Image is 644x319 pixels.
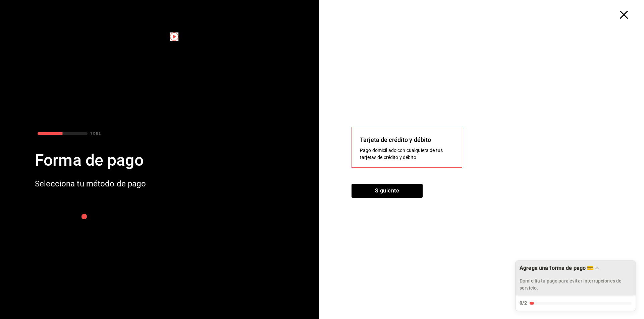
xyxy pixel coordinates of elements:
[90,131,101,136] div: 1 DE 2
[360,135,454,144] div: Tarjeta de crédito y débito
[515,260,636,311] div: Agrega una forma de pago 💳
[516,261,636,296] div: Drag to move checklist
[352,184,423,198] button: Siguiente
[35,148,146,172] div: Forma de pago
[35,178,146,190] div: Selecciona tu método de pago
[516,261,636,311] button: Expand Checklist
[170,32,178,41] img: Tooltip marker
[360,147,454,161] div: Pago domiciliado con cualquiera de tus tarjetas de crédito y débito
[520,265,594,271] div: Agrega una forma de pago 💳
[520,277,632,292] p: Domicilia tu pago para evitar interrupciones de servicio.
[520,300,527,307] div: 0/2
